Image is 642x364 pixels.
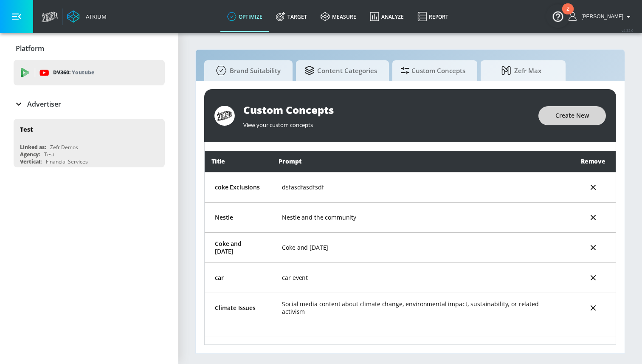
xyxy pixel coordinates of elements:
td: Nestle and the community [272,202,570,232]
div: Agency: [20,151,40,158]
div: Linked as: [20,144,46,151]
td: Nestle [205,202,272,232]
span: Content Categories [304,60,377,81]
p: Advertiser [27,99,61,109]
button: delete [585,179,601,195]
p: Youtube [72,68,94,77]
a: measure [314,1,363,32]
span: Create New [555,110,589,121]
div: TestLinked as:Zefr DemosAgency:TestVertical:Financial Services [14,119,165,167]
a: optimize [220,1,269,32]
button: delete [585,209,601,226]
div: Test [20,125,33,133]
button: [PERSON_NAME] [569,11,634,22]
td: Social media content about climate change, environmental impact, sustainability, or related activism [272,293,570,323]
td: coke Exclusions [205,172,272,202]
th: Prompt [272,151,570,172]
div: Advertiser [14,92,165,116]
p: Platform [16,44,44,53]
a: Target [269,1,314,32]
td: Coke and [DATE] [272,232,570,262]
div: 2 [566,9,569,20]
a: Atrium [67,10,107,23]
div: View your custom concepts [243,117,530,129]
div: Custom Concepts [243,103,530,117]
button: delete [585,270,601,286]
button: Create New [538,106,606,125]
th: Title [205,151,272,172]
div: Vertical: [20,158,42,165]
td: car event [272,262,570,293]
div: Atrium [82,13,107,20]
div: Platform [14,37,165,60]
a: Analyze [363,1,411,32]
a: Report [411,1,455,32]
button: delete [585,300,601,316]
div: Financial Services [46,158,88,165]
div: Zefr Demos [50,144,78,151]
span: Brand Suitability [213,60,281,81]
td: Climate Issues [205,293,272,323]
span: login as: jorge.cabral@zefr.com [578,14,623,20]
span: Custom Concepts [401,60,465,81]
span: Zefr Max [489,60,554,81]
span: v 4.32.0 [622,28,634,33]
div: Test [44,151,54,158]
button: Open Resource Center, 2 new notifications [546,4,570,28]
td: car [205,262,272,293]
div: DV360: Youtube [14,60,165,85]
td: Coke and [DATE] [205,232,272,262]
td: dsfasdfasdfsdf [272,172,570,202]
th: Remove [571,151,616,172]
p: DV360: [53,68,94,77]
button: delete [585,240,601,256]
